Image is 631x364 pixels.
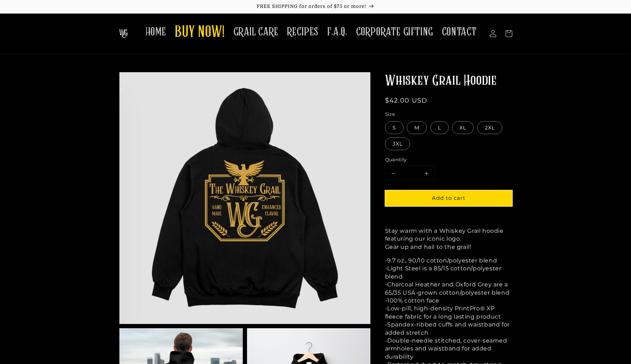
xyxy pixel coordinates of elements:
[385,121,404,134] label: S
[385,227,512,251] p: Stay warm with a Whiskey Grail hoodie featuring our iconic logo. Gear up and hail to the grail!
[287,25,319,39] span: RECIPES
[119,29,128,38] img: The Whiskey Grail
[7,4,624,10] p: FREE SHIPPING for orders of $75 or more!
[438,21,481,43] a: CONTACT
[385,111,396,118] legend: Size
[356,25,433,39] span: CORPORATE GIFTING
[442,25,477,39] span: CONTACT
[432,195,465,201] span: Add to cart
[175,23,225,43] span: BUY NOW!
[283,21,323,43] a: RECIPES
[352,21,438,43] a: CORPORATE GIFTING
[385,190,512,206] button: Add to cart
[477,121,502,134] label: 2XL
[141,21,171,43] a: HOME
[385,137,410,150] label: 3XL
[385,72,512,90] h1: Whiskey Grail Hoodie
[171,19,229,47] a: BUY NOW!
[146,25,166,39] span: HOME
[323,21,352,43] a: F.A.Q.
[430,121,449,134] label: L
[452,121,474,134] label: XL
[229,21,283,43] a: GRAIL CARE
[407,121,427,134] label: M
[233,25,278,39] span: GRAIL CARE
[385,156,512,163] label: Quantity
[327,25,347,39] span: F.A.Q.
[385,97,428,104] span: $42.00 USD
